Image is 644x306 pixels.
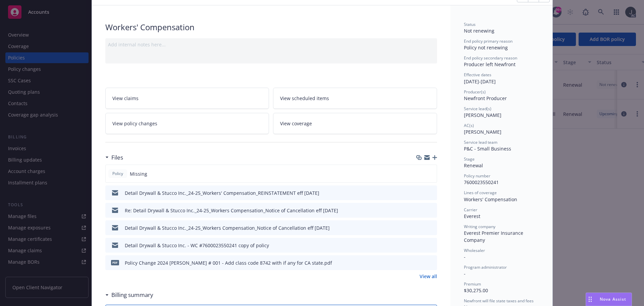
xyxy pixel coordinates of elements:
[464,179,499,185] span: 7600023550241
[105,88,269,109] a: View claims
[420,273,437,280] a: View all
[464,139,497,145] span: Service lead team
[125,207,338,214] div: Re: Detail Drywall & Stucco Inc._24-25_Workers Compensation_Notice of Cancellation eff [DATE]
[464,264,507,270] span: Program administrator
[464,196,517,203] span: Workers' Compensation
[464,123,474,128] span: AC(s)
[111,260,119,265] span: pdf
[428,242,434,249] button: preview file
[105,113,269,134] a: View policy changes
[418,259,423,266] button: download file
[418,207,423,214] button: download file
[428,189,434,196] button: preview file
[111,291,153,299] h3: Billing summary
[464,28,494,34] span: Not renewing
[464,21,476,27] span: Status
[112,120,157,127] span: View policy changes
[464,213,480,219] span: Everest
[428,259,434,266] button: preview file
[428,207,434,214] button: preview file
[464,112,501,118] span: [PERSON_NAME]
[464,38,513,44] span: End policy primary reason
[280,95,329,102] span: View scheduled items
[464,281,481,287] span: Premium
[418,242,423,249] button: download file
[464,254,466,260] span: -
[464,298,534,304] span: Newfront will file state taxes and fees
[464,207,477,213] span: Carrier
[125,189,319,196] div: Detail Drywall & Stucco Inc._24-25_Workers' Compensation_REINSTATEMENT eff [DATE]
[273,113,437,134] a: View coverage
[105,153,123,162] div: Files
[464,89,486,95] span: Producer(s)
[125,242,269,249] div: Detail Drywall & Stucco Inc. - WC #7600023550241 copy of policy
[280,120,312,127] span: View coverage
[464,287,488,294] span: $30,275.00
[418,224,423,231] button: download file
[464,230,525,243] span: Everest Premier Insurance Company
[464,61,516,68] span: Producer left Newfront
[125,224,330,231] div: Detail Drywall & Stucco Inc._24-25_Workers Compensation_Notice of Cancellation eff [DATE]
[125,259,332,266] div: Policy Change 2024 [PERSON_NAME] # 001 - Add class code 8742 with if any for CA state.pdf
[464,190,497,195] span: Lines of coverage
[105,291,153,299] div: Billing summary
[464,95,507,101] span: Newfront Producer
[464,129,501,135] span: [PERSON_NAME]
[464,72,491,78] span: Effective dates
[600,296,626,302] span: Nova Assist
[111,153,123,162] h3: Files
[108,41,434,48] div: Add internal notes here...
[464,162,483,169] span: Renewal
[273,88,437,109] a: View scheduled items
[586,293,594,306] div: Drag to move
[464,224,495,229] span: Writing company
[428,224,434,231] button: preview file
[112,95,139,102] span: View claims
[111,171,124,177] span: Policy
[464,106,491,112] span: Service lead(s)
[105,21,437,33] div: Workers' Compensation
[464,248,485,253] span: Wholesaler
[464,156,475,162] span: Stage
[586,293,632,306] button: Nova Assist
[464,72,539,85] div: [DATE] - [DATE]
[418,189,423,196] button: download file
[464,270,466,277] span: -
[464,44,508,51] span: Policy not renewing
[130,170,147,177] span: Missing
[464,55,517,61] span: End policy secondary reason
[464,173,490,179] span: Policy number
[464,145,511,152] span: P&C - Small Business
